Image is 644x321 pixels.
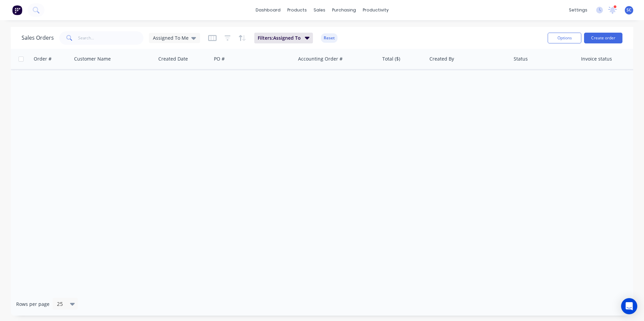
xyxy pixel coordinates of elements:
[566,5,591,15] div: settings
[321,33,337,43] button: Reset
[153,34,189,41] span: Assigned To Me
[359,5,392,15] div: productivity
[382,56,400,62] div: Total ($)
[254,33,313,43] button: Filters:Assigned To
[34,56,52,62] div: Order #
[258,35,301,41] span: Filters: Assigned To
[429,56,454,62] div: Created By
[284,5,310,15] div: products
[298,56,343,62] div: Accounting Order #
[514,56,528,62] div: Status
[78,31,144,45] input: Search...
[158,56,188,62] div: Created Date
[12,5,22,15] img: Factory
[548,33,581,43] button: Options
[16,301,50,308] span: Rows per page
[214,56,225,62] div: PO #
[584,33,622,43] button: Create order
[621,298,637,314] div: Open Intercom Messenger
[22,35,54,41] h1: Sales Orders
[329,5,359,15] div: purchasing
[74,56,111,62] div: Customer Name
[581,56,612,62] div: Invoice status
[310,5,329,15] div: sales
[626,7,632,13] span: SC
[252,5,284,15] a: dashboard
